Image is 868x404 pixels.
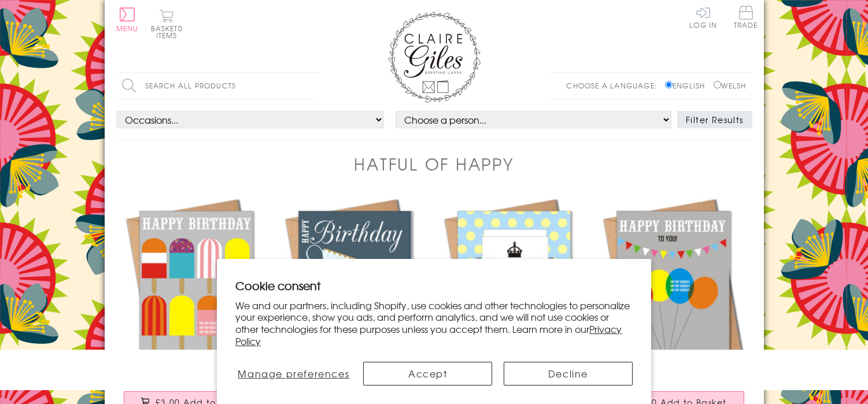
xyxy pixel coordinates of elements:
[388,12,481,103] img: Claire Giles Greetings Cards
[434,193,593,394] a: Birthday Card, Typewriter, Happy Birthday £3.00 Add to Basket
[156,23,183,40] span: 0 items
[238,366,349,380] span: Manage preferences
[307,73,319,99] input: Search
[734,6,758,31] a: Trade
[151,9,183,39] button: Basket0 items
[566,80,663,91] p: Choose a language:
[354,152,514,176] h1: Hatful of Happy
[734,6,758,28] span: Trade
[363,362,492,386] button: Accept
[593,193,752,394] a: Birthday Card, Balloons, Happy Birthday To You! £3.00 Add to Basket
[677,111,752,128] button: Filter Results
[275,193,434,382] img: Birthday Card, Tea Cups, Happy Birthday
[116,193,275,382] img: Birthday Card, Ice Lollies, Happy Birthday
[275,193,434,394] a: Birthday Card, Tea Cups, Happy Birthday £3.00 Add to Basket
[235,322,622,348] a: Privacy Policy
[714,81,721,88] input: Welsh
[504,362,633,386] button: Decline
[714,80,747,91] label: Welsh
[235,277,633,294] h2: Cookie consent
[235,299,633,347] p: We and our partners, including Shopify, use cookies and other technologies to personalize your ex...
[665,81,673,88] input: English
[689,6,717,28] a: Log In
[116,73,319,99] input: Search all products
[116,23,139,34] span: Menu
[235,362,352,386] button: Manage preferences
[593,193,752,382] img: Birthday Card, Balloons, Happy Birthday To You!
[434,193,593,382] img: Birthday Card, Typewriter, Happy Birthday
[116,193,275,394] a: Birthday Card, Ice Lollies, Happy Birthday £3.00 Add to Basket
[116,8,139,32] button: Menu
[665,80,711,91] label: English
